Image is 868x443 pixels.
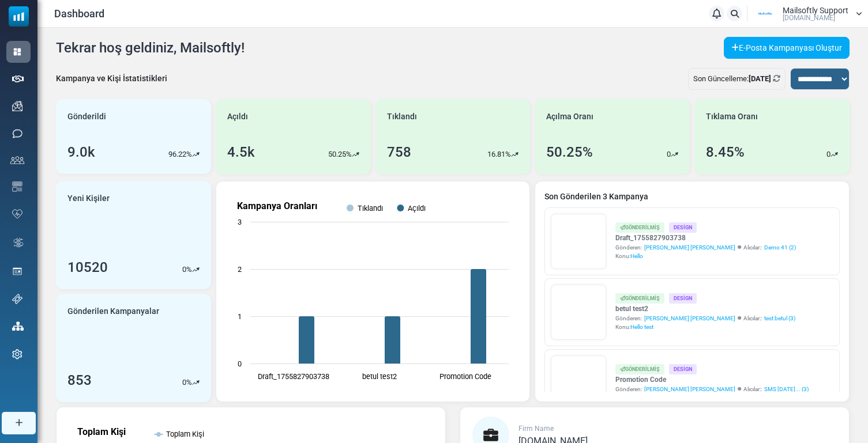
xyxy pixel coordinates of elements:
[669,222,697,232] div: Design
[387,111,417,123] span: Tıklandı
[12,266,22,277] img: landing_pages.svg
[615,374,809,385] a: Promotion Code
[56,73,167,85] div: Kampanya ve Kişi İstatistikleri
[182,264,186,275] p: 0
[362,372,397,381] text: betul test2
[408,204,426,213] text: Açıldı
[168,149,192,160] p: 96.22%
[439,372,491,381] text: Promotion Code
[67,305,159,317] span: Gönderilen Kampanyalar
[615,222,664,232] div: Gönderilmiş
[328,149,352,160] p: 50.25%
[615,252,796,260] div: Konu:
[226,191,520,392] svg: Kampanya Oranları
[667,149,671,160] p: 0
[630,324,653,330] span: Hello test
[56,40,245,56] h4: Tekrar hoş geldiniz, Mailsoftly!
[12,236,25,249] img: workflow.svg
[751,5,862,22] a: User Logo Mailsoftly Support [DOMAIN_NAME]
[764,385,809,393] a: SMS [DATE]... (3)
[12,101,22,111] img: campaigns-icon.png
[615,314,795,323] div: Gönderen: Alıcılar::
[182,264,200,275] div: %
[238,218,242,226] text: 3
[783,14,835,21] span: [DOMAIN_NAME]
[67,111,106,123] span: Gönderildi
[615,323,795,331] div: Konu:
[238,359,242,368] text: 0
[9,6,29,26] img: mailsoftly_icon_blue_white.svg
[615,293,664,303] div: Gönderilmiş
[12,128,22,139] img: sms-icon.png
[669,364,697,374] div: Design
[688,68,786,90] div: Son Güncelleme:
[644,385,735,393] span: [PERSON_NAME] [PERSON_NAME]
[544,191,840,203] a: Son Gönderilen 3 Kampanya
[615,385,809,393] div: Gönderen: Alıcılar::
[387,142,411,162] div: 758
[238,265,242,274] text: 2
[773,74,780,83] a: Refresh Stats
[12,181,22,192] img: email-templates-icon.svg
[67,257,108,278] div: 10520
[644,314,735,323] span: [PERSON_NAME] [PERSON_NAME]
[182,377,200,388] div: %
[54,6,104,21] span: Dashboard
[166,430,204,438] text: Toplam Kişi
[826,149,831,160] p: 0
[227,111,248,123] span: Açıldı
[615,304,795,314] a: betul test2
[358,204,383,213] text: Tıklandı
[12,47,22,57] img: dashboard-icon-active.svg
[546,142,593,162] div: 50.25%
[12,209,22,218] img: domain-health-icon.svg
[238,312,242,321] text: 1
[12,349,22,359] img: settings-icon.svg
[56,181,211,289] a: Yeni Kişiler 10520 0%
[67,142,95,162] div: 9.0k
[77,426,126,437] text: Toplam Kişi
[182,377,186,388] p: 0
[10,156,24,164] img: contacts-icon.svg
[724,37,850,59] a: E-Posta Kampanyası Oluştur
[764,314,795,323] a: test betul (3)
[546,111,593,123] span: Açılma Oranı
[257,372,329,381] text: Draft_1755827903738
[749,74,771,83] b: [DATE]
[487,149,511,160] p: 16.81%
[783,6,848,14] span: Mailsoftly Support
[630,253,643,259] span: Hello
[706,142,745,162] div: 8.45%
[706,111,758,123] span: Tıklama Oranı
[615,243,796,252] div: Gönderen: Alıcılar::
[615,233,796,243] a: Draft_1755827903738
[237,200,317,211] text: Kampanya Oranları
[67,370,92,391] div: 853
[227,142,255,162] div: 4.5k
[67,192,110,205] span: Yeni Kişiler
[669,293,697,303] div: Design
[518,425,554,433] span: Firm Name
[644,243,735,252] span: [PERSON_NAME] [PERSON_NAME]
[764,243,796,252] a: Demo 41 (2)
[12,294,22,304] img: support-icon.svg
[751,5,780,22] img: User Logo
[615,364,664,374] div: Gönderilmiş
